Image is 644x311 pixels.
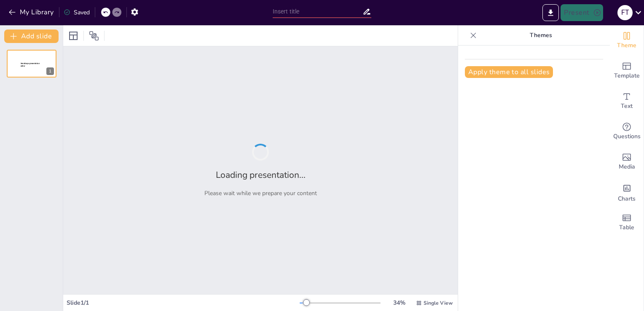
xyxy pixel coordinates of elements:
input: Insert title [273,5,363,18]
div: Get real-time input from your audience [610,116,644,147]
button: My Library [6,5,57,19]
span: Theme [617,41,636,50]
div: 1 [46,67,54,75]
div: Add images, graphics, shapes or video [610,147,644,177]
span: Text [621,102,633,111]
button: Apply theme to all slides [465,66,553,78]
span: Single View [424,300,453,306]
button: Export to PowerPoint [542,4,559,21]
span: Sendsteps presentation editor [21,62,40,67]
div: Layout [67,29,80,43]
div: 34 % [389,299,409,307]
div: Add ready made slides [610,56,644,86]
button: f t [617,4,633,21]
span: Template [614,71,640,80]
div: Change the overall theme [610,25,644,56]
h2: Loading presentation... [216,169,306,181]
div: Add charts and graphs [610,177,644,207]
div: f t [617,5,633,20]
p: Please wait while we prepare your content [204,189,317,197]
button: Present [561,4,603,21]
span: Position [89,31,99,41]
div: Add a table [610,207,644,238]
div: 1 [7,50,56,78]
span: Table [619,223,634,232]
span: Media [619,162,635,172]
div: Add text boxes [610,86,644,116]
button: Add slide [4,29,59,43]
span: Questions [613,132,641,141]
div: Saved [64,8,90,16]
div: Slide 1 / 1 [67,299,300,307]
p: Themes [480,25,601,46]
span: Charts [618,194,636,204]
